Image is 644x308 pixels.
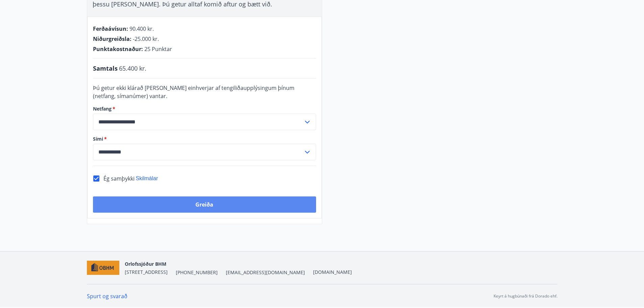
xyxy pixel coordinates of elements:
button: Greiða [93,196,316,213]
a: [DOMAIN_NAME] [313,269,352,275]
button: Skilmálar [136,175,158,182]
span: 25 Punktar [144,45,172,53]
span: [STREET_ADDRESS] [125,269,168,275]
img: c7HIBRK87IHNqKbXD1qOiSZFdQtg2UzkX3TnRQ1O.png [87,261,120,275]
span: [PHONE_NUMBER] [176,269,218,276]
span: 65.400 kr. [119,64,146,73]
p: Keyrt á hugbúnaði frá Dorado ehf. [494,293,557,299]
span: -25.000 kr. [133,35,159,43]
span: Ég samþykki [103,175,135,182]
label: Sími [93,136,316,142]
span: Ferðaávísun : [93,25,128,32]
span: Samtals [93,64,118,73]
span: Niðurgreiðsla : [93,35,132,43]
span: Orlofssjóður BHM [125,261,166,267]
span: Punktakostnaður : [93,45,143,53]
span: Þú getur ekki klárað [PERSON_NAME] einhverjar af tengiliðaupplýsingum þínum (netfang, símanúmer) ... [93,84,294,100]
label: Netfang [93,105,316,112]
span: Skilmálar [136,175,158,181]
span: 90.400 kr. [129,25,154,32]
span: [EMAIL_ADDRESS][DOMAIN_NAME] [226,269,305,276]
a: Spurt og svarað [87,292,127,300]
